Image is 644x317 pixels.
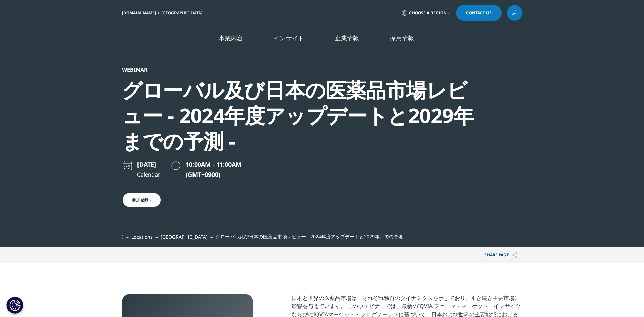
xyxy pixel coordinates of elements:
[390,34,414,43] a: 採用情報
[186,170,241,179] p: (GMT+0900)
[170,160,181,171] img: clock
[409,10,447,16] span: Choose a Region
[122,192,161,208] a: 参加登録
[274,34,304,43] a: インサイト
[161,234,208,240] a: [GEOGRAPHIC_DATA]
[335,34,359,43] a: 企業情報
[131,234,153,240] a: Locations
[179,24,522,56] nav: Primary
[479,247,522,263] button: Share PAGEShare PAGE
[122,66,486,73] div: Webinar
[219,34,243,43] a: 事業内容
[137,160,160,168] p: [DATE]
[122,77,486,154] div: グローバル及び日本の医薬品市場レビュー - 2024年度アップデートと2029年までの予測 -
[479,247,522,263] p: Share PAGE
[216,233,406,240] span: グローバル及び日本の医薬品市場レビュー - 2024年度アップデートと2029年までの予測 -
[161,10,205,16] div: [GEOGRAPHIC_DATA]
[186,160,241,168] span: 10:00AM - 11:00AM
[122,160,133,171] img: calendar
[456,5,502,21] a: Contact Us
[512,252,517,258] img: Share PAGE
[466,11,492,15] span: Contact Us
[137,170,160,179] a: Calendar
[6,297,23,314] button: Cookie 設定
[122,10,156,16] a: [DOMAIN_NAME]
